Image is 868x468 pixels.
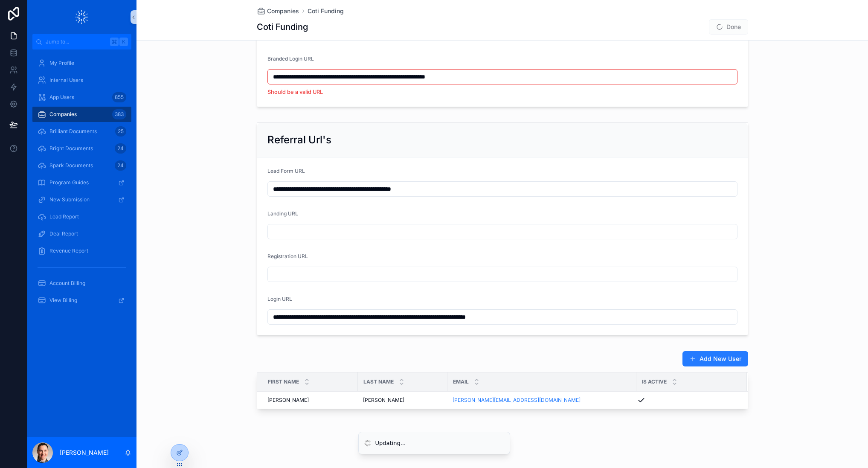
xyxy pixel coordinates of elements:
[32,55,131,71] a: My Profile
[682,351,748,366] button: Add New User
[49,297,77,304] span: View Billing
[49,162,93,169] span: Spark Documents
[32,158,131,173] a: Spark Documents24
[115,126,126,137] div: 25
[49,247,88,254] span: Revenue Report
[49,213,79,220] span: Lead Report
[363,378,394,385] span: Last name
[363,397,404,404] span: [PERSON_NAME]
[375,439,406,448] div: Updating...
[49,179,89,186] span: Program Guides
[49,230,78,237] span: Deal Report
[32,293,131,308] a: View Billing
[49,77,83,84] span: Internal Users
[49,94,74,101] span: App Users
[267,397,309,404] span: [PERSON_NAME]
[308,7,344,15] a: Coti Funding
[49,280,85,287] span: Account Billing
[32,141,131,156] a: Bright Documents24
[267,7,299,15] span: Companies
[115,143,126,154] div: 24
[642,378,667,385] span: Is active
[267,296,292,302] span: Login URL
[453,378,469,385] span: Email
[49,145,93,152] span: Bright Documents
[75,10,88,24] img: App logo
[115,160,126,171] div: 24
[112,109,126,119] div: 383
[257,21,308,33] h1: Coti Funding
[32,107,131,122] a: Companies383
[46,38,107,45] span: Jump to...
[49,128,97,135] span: Brilliant Documents
[49,111,77,118] span: Companies
[32,243,131,259] a: Revenue Report
[267,397,353,404] a: [PERSON_NAME]
[32,73,131,88] a: Internal Users
[120,38,127,45] span: K
[257,7,299,15] a: Companies
[32,192,131,207] a: New Submission
[27,49,136,319] div: scrollable content
[112,92,126,102] div: 855
[32,209,131,224] a: Lead Report
[363,397,442,404] a: [PERSON_NAME]
[60,448,109,457] p: [PERSON_NAME]
[32,175,131,190] a: Program Guides
[453,397,631,404] a: [PERSON_NAME][EMAIL_ADDRESS][DOMAIN_NAME]
[267,168,305,174] span: Lead Form URL
[49,196,90,203] span: New Submission
[267,133,331,147] h2: Referral Url's
[49,60,74,67] span: My Profile
[32,124,131,139] a: Brilliant Documents25
[268,378,299,385] span: First name
[267,55,314,62] span: Branded Login URL
[32,34,131,49] button: Jump to...K
[32,90,131,105] a: App Users855
[267,210,298,217] span: Landing URL
[453,397,581,404] a: [PERSON_NAME][EMAIL_ADDRESS][DOMAIN_NAME]
[32,276,131,291] a: Account Billing
[267,88,737,96] li: Should be a valid URL
[32,226,131,241] a: Deal Report
[267,253,308,259] span: Registration URL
